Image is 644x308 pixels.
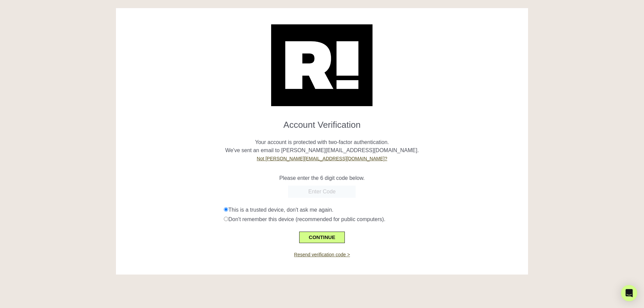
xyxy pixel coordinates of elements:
p: Your account is protected with two-factor authentication. We've sent an email to [PERSON_NAME][EM... [121,130,523,163]
a: Not [PERSON_NAME][EMAIL_ADDRESS][DOMAIN_NAME]? [257,156,387,161]
h1: Account Verification [121,114,523,130]
div: Don't remember this device (recommended for public computers). [224,215,523,223]
div: Open Intercom Messenger [621,285,637,301]
a: Resend verification code > [294,252,350,257]
input: Enter Code [288,186,356,198]
button: CONTINUE [299,232,344,243]
p: Please enter the 6 digit code below. [121,174,523,182]
div: This is a trusted device, don't ask me again. [224,206,523,214]
img: Retention.com [271,24,373,106]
